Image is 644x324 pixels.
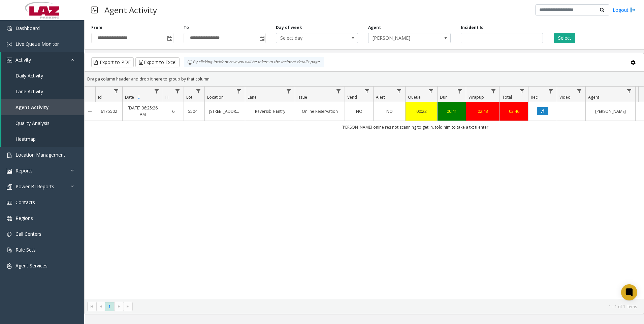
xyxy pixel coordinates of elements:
span: Toggle popup [166,33,173,43]
a: [DATE] 06:25:26 AM [127,105,159,118]
img: pageIcon [91,2,98,18]
span: Reports [15,167,33,174]
img: 'icon' [7,232,12,237]
img: 'icon' [7,248,12,253]
img: logout [630,6,636,13]
span: Location Management [15,152,65,158]
span: Heatmap [15,136,36,142]
a: Wrapup Filter Menu [489,87,498,96]
a: Queue Filter Menu [427,87,436,96]
button: Export to Excel [135,57,180,67]
span: Sortable [136,95,142,100]
label: Day of week [276,25,302,31]
span: Call Centers [15,231,41,237]
a: Reversible Entry [249,108,291,115]
label: Incident Id [461,25,484,31]
span: Lane [248,94,257,100]
span: Agent [588,94,599,100]
span: Agent Services [15,262,47,269]
a: Alert Filter Menu [395,87,404,96]
span: Dur [440,94,447,100]
div: 02:43 [470,108,495,115]
a: 6175502 [99,108,118,115]
span: Rec. [531,94,539,100]
a: Lot Filter Menu [194,87,203,96]
img: 'icon' [7,184,12,190]
div: Drag a column header and drop it here to group by that column [85,73,644,85]
div: Data table [85,87,644,299]
a: NO [349,108,369,115]
span: Activity [15,57,31,63]
img: 'icon' [7,26,12,31]
span: Total [502,94,512,100]
a: Total Filter Menu [518,87,527,96]
a: Vend Filter Menu [363,87,372,96]
a: Date Filter Menu [152,87,161,96]
span: Agent Activity [15,104,49,110]
img: 'icon' [7,42,12,47]
a: Agent Filter Menu [625,87,634,96]
a: Issue Filter Menu [334,87,343,96]
span: Alert [376,94,385,100]
a: Activity [1,52,84,68]
img: 'icon' [7,263,12,269]
a: Collapse Details [85,109,95,115]
a: Logout [613,6,636,13]
label: Agent [368,25,381,31]
span: Toggle popup [258,33,265,43]
span: Daily Activity [15,72,43,79]
span: Location [207,94,224,100]
span: Issue [297,94,307,100]
a: Heatmap [1,131,84,147]
span: H [165,94,168,100]
span: [PERSON_NAME] [368,33,434,43]
a: Lane Activity [1,84,84,99]
a: Agent Activity [1,99,84,115]
img: 'icon' [7,58,12,63]
h3: Agent Activity [101,2,160,18]
img: infoIcon.svg [187,60,193,65]
span: Lot [186,94,192,100]
a: Location Filter Menu [234,87,244,96]
span: Page 1 [105,302,114,311]
a: [STREET_ADDRESS] [209,108,241,115]
a: 03:46 [504,108,524,115]
span: Contacts [15,199,35,205]
a: NO [378,108,401,115]
kendo-pager-info: 1 - 1 of 1 items [137,304,637,310]
a: Quality Analysis [1,115,84,131]
a: 00:41 [442,108,462,115]
a: Dur Filter Menu [455,87,464,96]
span: Wrapup [469,94,484,100]
img: 'icon' [7,216,12,221]
div: By clicking Incident row you will be taken to the incident details page. [184,57,324,67]
a: Online Reservation [299,108,341,115]
span: Quality Analysis [15,120,50,126]
span: Queue [408,94,421,100]
a: Id Filter Menu [112,87,121,96]
img: 'icon' [7,168,12,174]
div: 00:22 [410,108,433,115]
button: Select [554,33,575,43]
a: H Filter Menu [173,87,182,96]
span: Live Queue Monitor [15,41,59,47]
span: Select day... [276,33,342,43]
a: 6 [167,108,180,115]
span: NO [356,108,362,114]
a: Daily Activity [1,68,84,84]
a: 550464 [188,108,200,115]
span: Video [559,94,571,100]
img: 'icon' [7,153,12,158]
img: 'icon' [7,200,12,205]
span: Date [125,94,134,100]
a: Video Filter Menu [575,87,584,96]
a: Rec. Filter Menu [546,87,555,96]
span: Power BI Reports [15,183,54,190]
span: Vend [347,94,357,100]
span: Id [98,94,102,100]
span: Lane Activity [15,88,43,95]
span: Dashboard [15,25,40,31]
a: [PERSON_NAME] [590,108,631,115]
